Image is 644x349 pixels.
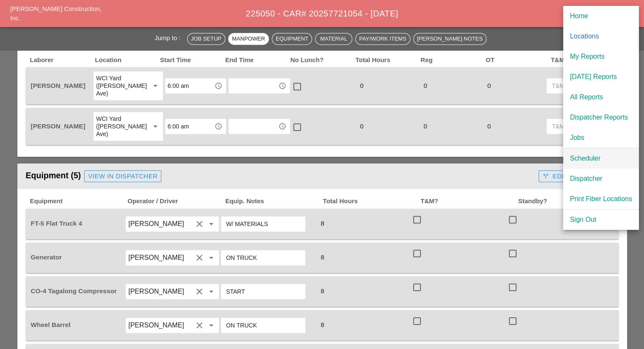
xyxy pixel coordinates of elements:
div: [DATE] Reports [570,72,632,82]
div: Print Fiber Locations [570,194,632,204]
span: OT [485,55,550,65]
a: Dispatcher [563,169,639,189]
div: All Reports [570,92,632,102]
i: clear [194,219,205,229]
span: Equip. Notes [224,196,322,206]
a: Jobs [563,128,639,148]
a: [PERSON_NAME] Construction, Inc. [10,5,102,22]
input: T&M [552,79,603,93]
span: 8 [317,254,327,261]
div: Pay/Work Items [359,35,406,43]
span: Start Time [159,55,224,65]
i: access_time [279,82,286,90]
div: Scheduler [570,153,632,164]
span: Operator / Driver [127,196,224,206]
span: Total Hours [354,55,420,65]
a: View in Dispatcher [84,170,161,182]
span: No Lunch? [290,55,355,65]
span: FT-5 Flat Truck 4 [31,220,82,227]
i: arrow_drop_down [206,286,216,297]
i: access_time [215,123,222,130]
input: Santiago Suarez [128,285,193,298]
span: Reg [420,55,485,65]
div: Material [319,35,348,43]
a: [DATE] Reports [563,67,639,87]
a: All Reports [563,87,639,107]
span: 0 [357,123,367,130]
span: Laborer [29,55,94,65]
input: Equip. Notes [226,319,300,332]
span: 0 [484,123,494,130]
span: 0 [420,123,430,130]
i: clear [194,286,205,297]
input: Santiago Suarez [128,217,193,231]
input: T&M [552,120,603,133]
div: My Reports [570,52,632,62]
i: arrow_drop_down [206,253,216,263]
a: Scheduler [563,148,639,169]
i: clear [194,320,205,330]
div: View in Dispatcher [88,172,158,181]
div: Locations [570,31,632,41]
span: End Time [224,55,290,65]
div: Equipment (5) [26,168,536,185]
div: Sign Out [570,215,632,225]
input: Equip. Notes [226,251,300,264]
i: access_time [279,123,286,130]
span: 0 [420,82,430,89]
div: [PERSON_NAME] Notes [417,35,483,43]
i: arrow_drop_down [206,219,216,229]
input: Rudolph Bell [128,251,193,264]
button: Job Setup [187,33,225,45]
a: Locations [563,26,639,46]
span: Wheel Barrel [31,321,71,328]
i: arrow_drop_down [150,81,160,91]
div: Home [570,11,632,21]
i: clear [194,253,205,263]
i: arrow_drop_down [206,320,216,330]
input: Equip. Notes [226,217,300,231]
span: T&M? [420,196,517,206]
a: Dispatcher Reports [563,107,639,128]
a: Print Fiber Locations [563,189,639,209]
button: Material [315,33,352,45]
div: Edit Shift Items [542,172,611,181]
button: [PERSON_NAME] Notes [413,33,486,45]
div: WCI Yard ([PERSON_NAME] Ave) [96,74,143,97]
span: Generator [31,254,62,261]
span: 225050 - CAR# 20257721054 - [DATE] [246,9,398,18]
i: access_time [215,82,222,90]
a: My Reports [563,46,639,67]
i: arrow_drop_down [150,121,160,131]
span: Total Hours [322,196,420,206]
span: Equipment [29,196,127,206]
span: CO-4 Tagalong Compressor [31,287,117,294]
div: Dispatcher [570,174,632,184]
div: Equipment [276,35,308,43]
button: Edit Shift Items [539,170,615,182]
span: 0 [357,82,367,89]
span: 0 [484,82,494,89]
a: Home [563,6,639,26]
i: call_split [542,173,549,180]
div: Jobs [570,133,632,143]
div: Manpower [232,35,265,43]
div: Job Setup [191,35,221,43]
div: Dispatcher Reports [570,112,632,123]
button: Pay/Work Items [355,33,410,45]
span: Standby? [517,196,615,206]
span: T&M [550,55,615,65]
span: 8 [317,220,327,227]
span: Jump to : [155,34,184,41]
span: 8 [317,287,327,294]
input: Rudolph Bell [128,319,193,332]
button: Equipment [272,33,312,45]
span: 8 [317,321,327,328]
button: Manpower [228,33,269,45]
span: Location [94,55,159,65]
span: [PERSON_NAME] [31,123,86,130]
span: [PERSON_NAME] [31,82,86,89]
div: WCI Yard ([PERSON_NAME] Ave) [96,115,143,138]
input: Equip. Notes [226,285,300,298]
